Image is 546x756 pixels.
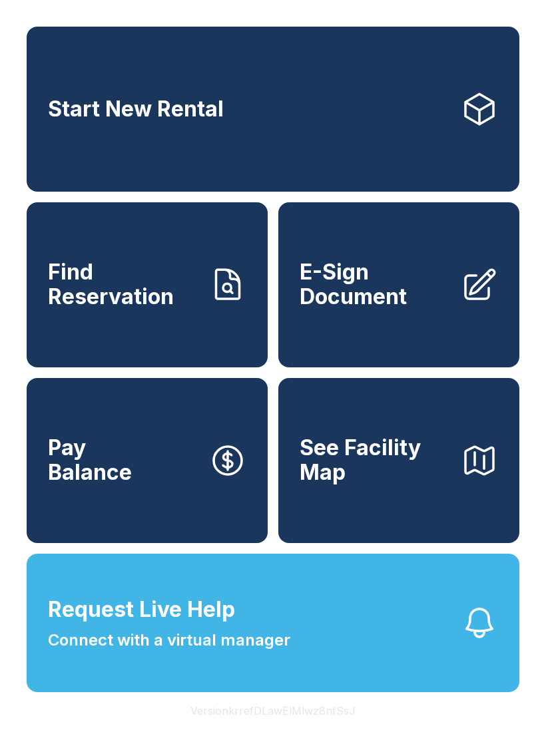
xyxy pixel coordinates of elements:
button: VersionkrrefDLawElMlwz8nfSsJ [180,692,366,729]
span: See Facility Map [300,436,450,484]
span: Connect with a virtual manager [48,628,290,652]
button: See Facility Map [278,378,519,543]
span: Find Reservation [48,260,198,309]
a: Find Reservation [27,202,268,367]
a: E-Sign Document [278,202,519,367]
span: Start New Rental [48,97,224,122]
span: Pay Balance [48,436,132,484]
span: Request Live Help [48,594,235,626]
button: Request Live HelpConnect with a virtual manager [27,554,519,692]
a: Start New Rental [27,27,519,192]
span: E-Sign Document [300,260,450,309]
button: PayBalance [27,378,268,543]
